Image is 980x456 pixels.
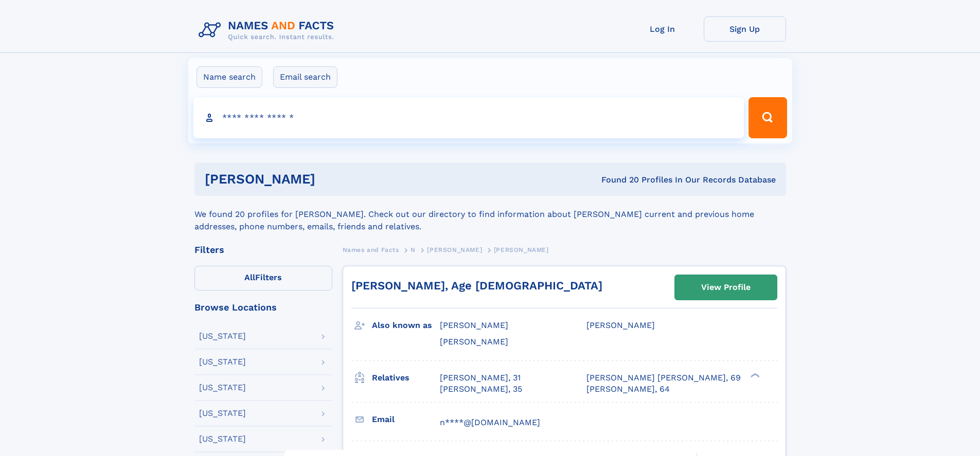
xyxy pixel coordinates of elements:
a: [PERSON_NAME], 31 [440,372,521,384]
div: Found 20 Profiles In Our Records Database [458,174,776,186]
button: Search Button [749,97,787,138]
a: N [411,243,416,256]
a: [PERSON_NAME] [PERSON_NAME], 69 [586,372,741,384]
span: [PERSON_NAME] [427,246,482,253]
span: N [411,246,416,253]
div: [US_STATE] [199,332,246,340]
a: [PERSON_NAME], 35 [440,384,522,395]
h3: Also known as [372,317,440,334]
a: [PERSON_NAME] [427,243,482,256]
a: View Profile [675,275,777,300]
span: [PERSON_NAME] [494,246,549,253]
a: Log In [621,16,704,42]
a: [PERSON_NAME], Age [DEMOGRAPHIC_DATA] [351,279,602,292]
span: [PERSON_NAME] [440,337,508,346]
span: [PERSON_NAME] [586,320,655,330]
label: Email search [273,66,337,88]
label: Name search [197,66,262,88]
span: [PERSON_NAME] [440,320,508,330]
img: Logo Names and Facts [194,16,343,44]
h3: Relatives [372,369,440,387]
a: [PERSON_NAME], 64 [586,384,670,395]
h1: [PERSON_NAME] [205,173,458,186]
a: Sign Up [704,16,786,42]
div: [US_STATE] [199,409,246,417]
div: [US_STATE] [199,384,246,392]
h3: Email [372,411,440,428]
div: We found 20 profiles for [PERSON_NAME]. Check out our directory to find information about [PERSON... [194,196,786,233]
div: [US_STATE] [199,435,246,443]
div: View Profile [701,276,751,299]
span: All [244,272,255,282]
div: ❯ [748,372,760,378]
div: Filters [194,245,332,254]
div: Browse Locations [194,303,332,312]
div: [US_STATE] [199,358,246,366]
a: Names and Facts [343,243,399,256]
label: Filters [194,266,332,290]
input: search input [193,97,744,138]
